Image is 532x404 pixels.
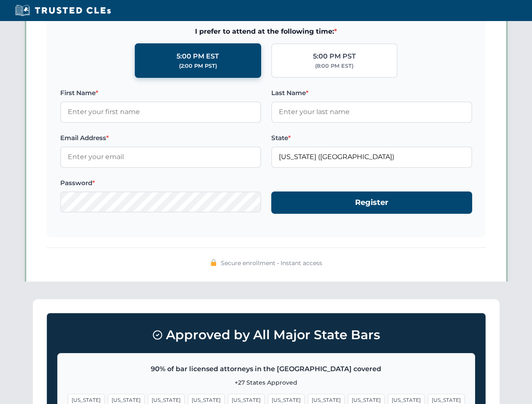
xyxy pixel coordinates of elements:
[68,364,465,375] p: 90% of bar licensed attorneys in the [GEOGRAPHIC_DATA] covered
[271,88,472,98] label: Last Name
[57,324,475,346] h3: Approved by All Major State Bars
[13,4,113,17] img: Trusted CLEs
[60,26,472,37] span: I prefer to attend at the following time:
[221,258,322,268] span: Secure enrollment • Instant access
[60,146,261,167] input: Enter your email
[271,191,472,214] button: Register
[271,146,472,167] input: Florida (FL)
[315,62,353,70] div: (8:00 PM EST)
[68,378,465,387] p: +27 States Approved
[60,178,261,188] label: Password
[60,101,261,122] input: Enter your first name
[313,51,356,62] div: 5:00 PM PST
[179,62,217,70] div: (2:00 PM PST)
[271,101,472,122] input: Enter your last name
[60,88,261,98] label: First Name
[271,133,472,143] label: State
[210,259,217,266] img: 🔒
[60,133,261,143] label: Email Address
[176,51,219,62] div: 5:00 PM EST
